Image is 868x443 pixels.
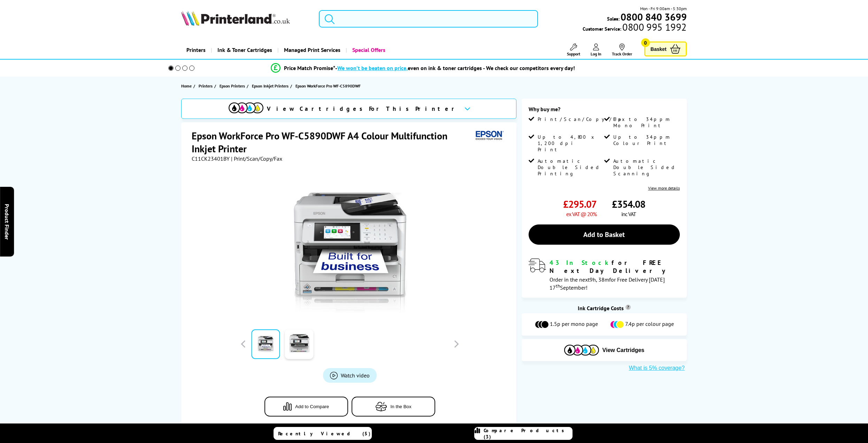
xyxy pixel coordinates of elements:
span: Home [181,82,192,90]
img: Cartridges [564,345,599,356]
a: Support [567,44,580,56]
button: Add to Compare [264,397,348,417]
img: Epson [473,129,505,142]
div: for FREE Next Day Delivery [550,259,680,275]
a: Recently Viewed (5) [274,427,372,440]
button: What is 5% coverage? [627,365,687,372]
span: Print/Scan/Copy/Fax [538,116,627,122]
a: Printers [181,41,211,59]
a: Epson Inkjet Printers [252,82,290,90]
span: Up to 4,800 x 1,200 dpi Print [538,134,603,153]
span: We won’t be beaten on price, [337,64,408,71]
a: Compare Products (3) [474,427,573,440]
span: 9h, 38m [590,276,609,283]
img: Epson WorkForce Pro WF-C5890DWF [282,176,418,313]
a: Managed Print Services [277,41,346,59]
a: Track Order [612,44,632,56]
button: View Cartridges [527,344,682,356]
a: Ink & Toner Cartridges [211,41,277,59]
span: Sales: [607,15,620,22]
b: 0800 840 3699 [621,10,687,23]
span: Up to 34ppm Colour Print [613,134,678,146]
span: C11CK23401BY [192,155,230,162]
span: Watch video [341,372,370,379]
sup: th [556,283,560,289]
span: Mon - Fri 9:00am - 5:30pm [640,5,687,12]
a: Epson WorkForce Pro WF-C5890DWF [295,82,362,90]
span: Support [567,51,580,56]
div: Ink Cartridge Costs [522,305,687,312]
a: Special Offers [346,41,391,59]
span: Recently Viewed (5) [278,430,371,437]
a: Product_All_Videos [323,368,377,383]
span: 1.5p per mono page [550,320,598,329]
span: 7.4p per colour page [625,320,674,329]
span: inc VAT [621,211,636,217]
span: In the Box [391,404,412,409]
span: Add to Compare [295,404,329,409]
span: Printers [199,82,213,90]
span: Ink & Toner Cartridges [217,41,272,59]
span: View Cartridges [602,347,645,353]
span: Automatic Double Sided Printing [538,158,603,177]
a: 0800 840 3699 [620,14,687,20]
span: Epson Printers [220,82,245,90]
span: £354.08 [612,198,645,211]
a: View more details [648,185,680,191]
div: modal_delivery [529,259,680,291]
span: ex VAT @ 20% [566,211,597,217]
sup: Cost per page [625,305,631,310]
div: Why buy me? [529,106,680,116]
span: Customer Service: [583,24,686,32]
a: Home [181,82,193,90]
h1: Epson WorkForce Pro WF-C5890DWF A4 Colour Multifunction Inkjet Printer [192,129,473,155]
a: Printerland Logo [181,10,310,27]
span: Automatic Double Sided Scanning [613,158,678,177]
span: Compare Products (3) [484,427,572,440]
span: Epson WorkForce Pro WF-C5890DWF [295,82,361,90]
span: Product Finder [3,204,10,239]
li: modal_Promise [159,62,688,74]
span: £295.07 [563,198,597,211]
img: cmyk-icon.svg [229,102,263,113]
span: View Cartridges For This Printer [267,105,459,113]
span: Price Match Promise* [284,64,335,71]
span: 0 [641,38,650,47]
span: Log In [591,51,601,56]
a: Printers [199,82,214,90]
span: Epson Inkjet Printers [252,82,289,90]
a: Add to Basket [529,224,680,245]
span: Up to 34ppm Mono Print [613,116,678,129]
span: | Print/Scan/Copy/Fax [231,155,282,162]
a: Log In [591,44,601,56]
span: 0800 995 1992 [621,24,686,30]
img: Printerland Logo [181,10,290,26]
span: Order in the next for Free Delivery [DATE] 17 September! [550,276,665,291]
a: Basket 0 [644,41,687,56]
span: 43 In Stock [550,259,612,267]
div: - even on ink & toner cartridges - We check our competitors every day! [335,64,575,71]
span: Basket [651,44,667,54]
a: Epson Printers [220,82,247,90]
button: In the Box [352,397,435,417]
